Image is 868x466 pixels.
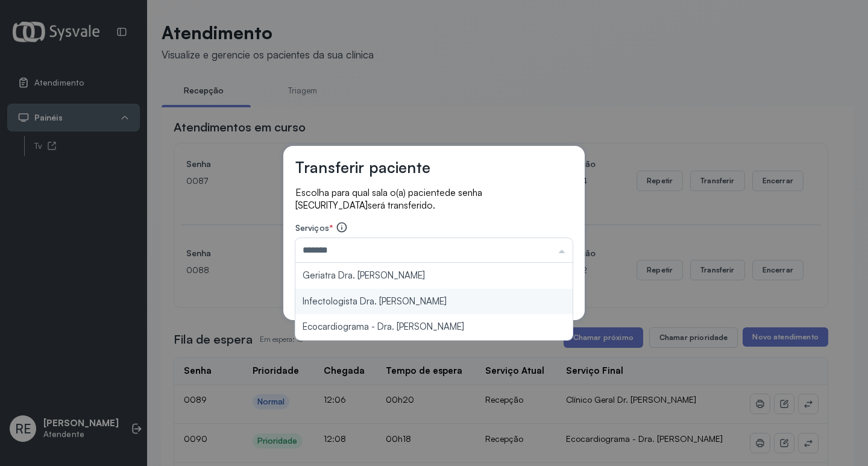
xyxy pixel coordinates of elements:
[295,263,573,289] li: Geriatra Dra. [PERSON_NAME]
[295,289,573,315] li: Infectologista Dra. [PERSON_NAME]
[295,314,573,340] li: Ecocardiograma - Dra. [PERSON_NAME]
[295,222,329,233] span: Serviços
[295,158,430,177] h3: Transferir paciente
[295,187,482,211] span: de senha [SECURITY_DATA]
[295,186,573,212] p: Escolha para qual sala o(a) paciente será transferido.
